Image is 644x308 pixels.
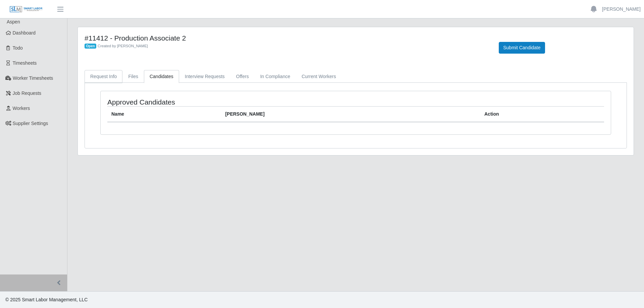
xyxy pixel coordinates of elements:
[144,70,179,83] a: Candidates
[13,30,36,36] span: Dashboard
[85,70,122,83] a: Request Info
[13,45,23,51] span: Todo
[255,70,296,83] a: In Compliance
[85,44,96,49] span: Open
[98,44,148,48] span: Created by [PERSON_NAME]
[9,6,43,13] img: SLM Logo
[13,90,42,96] span: Job Requests
[5,297,88,302] span: © 2025 Smart Labor Management, LLC
[122,70,144,83] a: Files
[179,70,230,83] a: Interview Requests
[296,70,341,83] a: Current Workers
[107,98,309,106] h4: Approved Candidates
[13,106,30,111] span: Workers
[107,107,221,122] th: Name
[7,19,20,24] span: Aspen
[499,42,545,54] button: Submit Candidate
[230,70,255,83] a: Offers
[13,60,37,66] span: Timesheets
[13,121,48,126] span: Supplier Settings
[602,6,641,13] a: [PERSON_NAME]
[221,107,480,122] th: [PERSON_NAME]
[85,34,489,42] h4: #11412 - Production Associate 2
[480,107,604,122] th: Action
[13,75,53,81] span: Worker Timesheets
